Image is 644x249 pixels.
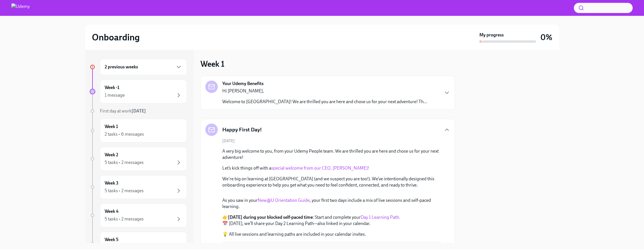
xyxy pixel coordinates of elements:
a: Week 25 tasks • 2 messages [90,147,187,171]
h6: Week 4 [105,208,119,215]
p: 💡 All live sessions and learning paths are included in your calendar invites. [222,231,441,237]
h6: 2 previous weeks [105,64,138,70]
a: New@U Orientation Guide [258,198,310,203]
a: Week -11 message [90,80,187,103]
strong: Your Udemy Benefits [222,81,264,87]
p: 👉 : Start and complete your 📅 [DATE], we’ll share your Day 2 Learning Path—also linked in your ca... [222,214,441,227]
a: First day at work[DATE] [90,108,187,114]
div: 5 tasks • 2 messages [105,159,144,166]
a: Day 1 Learning Path. [361,215,400,220]
p: As you saw in your , your first two days include a mix of live sessions and self-paced learning. [222,197,441,210]
h6: Week 5 [105,237,119,243]
strong: [DATE] [132,108,146,114]
div: 5 tasks • 2 messages [105,216,144,222]
div: 1 message [105,92,125,98]
a: Week 45 tasks • 2 messages [90,203,187,227]
h6: Week 1 [105,124,118,130]
div: 5 tasks • 2 messages [105,188,144,194]
h3: Week 1 [201,59,225,69]
span: First day at work [100,108,146,114]
p: A very big welcome to you, from your Udemy People team. We are thrilled you are here and chose us... [222,148,441,161]
a: Week 35 tasks • 2 messages [90,175,187,199]
div: 2 tasks • 6 messages [105,131,144,137]
h5: Happy First Day! [222,126,262,133]
h6: Week 3 [105,180,119,186]
a: Week 12 tasks • 6 messages [90,119,187,142]
a: special welcome from our CEO, [PERSON_NAME]! [271,165,369,171]
strong: [DATE] during your blocked self-paced time [228,215,313,220]
img: Udemy [11,3,30,12]
p: Hi [PERSON_NAME], [222,88,427,94]
span: [DATE] [222,138,235,144]
p: Welcome to [GEOGRAPHIC_DATA]! We are thrilled you are here and chose us for your next adventure! ... [222,99,427,105]
strong: My progress [479,32,504,38]
h6: Week -1 [105,85,119,91]
div: 2 previous weeks [100,59,187,75]
h2: Onboarding [92,32,140,43]
p: Let’s kick things off with a [222,165,441,171]
h6: Week 2 [105,152,118,158]
p: We're big on learning at [GEOGRAPHIC_DATA] (and we suspect you are too!). We’ve intentionally des... [222,176,441,188]
h3: 0% [540,32,552,42]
